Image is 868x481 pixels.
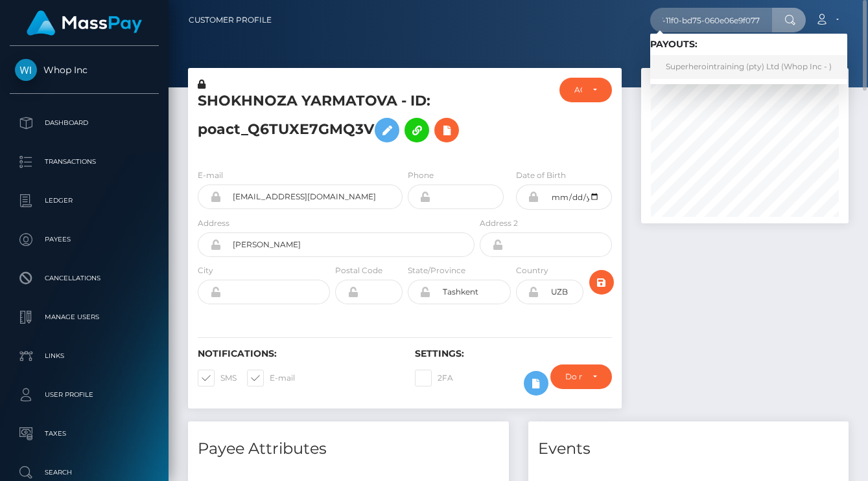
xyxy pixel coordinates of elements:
[15,385,154,405] p: User Profile
[198,170,223,181] label: E-mail
[10,379,159,411] a: User Profile
[10,64,159,76] span: Whop Inc
[198,438,499,460] h4: Payee Attributes
[10,418,159,450] a: Taxes
[198,370,237,386] label: SMS
[10,107,159,139] a: Dashboard
[335,265,382,276] label: Postal Code
[574,85,583,95] div: ACTIVE
[516,170,566,181] label: Date of Birth
[559,78,613,102] button: ACTIVE
[189,6,272,34] a: Customer Profile
[27,10,142,36] img: MassPay Logo
[415,348,613,359] h6: Settings:
[10,146,159,178] a: Transactions
[15,191,154,210] p: Ledger
[650,55,847,79] a: Superherointraining (pty) Ltd (Whop Inc - )
[480,218,518,229] label: Address 2
[15,346,154,366] p: Links
[198,218,229,229] label: Address
[565,372,582,382] div: Do not require
[15,424,154,443] p: Taxes
[247,370,295,386] label: E-mail
[10,301,159,333] a: Manage Users
[15,113,154,133] p: Dashboard
[408,265,465,276] label: State/Province
[15,230,154,249] p: Payees
[550,364,612,389] button: Do not require
[516,265,548,276] label: Country
[15,269,154,288] p: Cancellations
[15,308,154,327] p: Manage Users
[650,39,847,50] h6: Payouts:
[10,223,159,256] a: Payees
[538,438,839,460] h4: Events
[198,265,213,276] label: City
[198,348,395,359] h6: Notifications:
[408,170,434,181] label: Phone
[415,370,453,386] label: 2FA
[15,152,154,172] p: Transactions
[10,340,159,372] a: Links
[15,59,37,81] img: Whop Inc
[10,262,159,295] a: Cancellations
[198,91,467,149] h5: SHOKHNOZA YARMATOVA - ID: poact_Q6TUXE7GMQ3V
[10,185,159,217] a: Ledger
[650,8,772,32] input: Search...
